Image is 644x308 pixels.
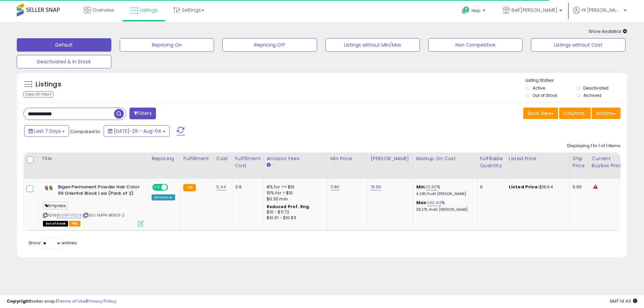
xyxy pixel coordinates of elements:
div: Listed Price [509,155,567,162]
a: Hi [PERSON_NAME] [573,7,627,22]
p: Listing States: [526,77,627,84]
div: seller snap | | [7,298,116,305]
span: 2025-08-12 14:43 GMT [609,298,637,304]
span: ON [153,185,161,190]
a: 11.86 [330,184,340,190]
div: 0.00 [573,184,584,190]
div: 0 [480,184,501,190]
span: Help [472,8,481,13]
span: Show Analytics [589,28,627,35]
a: 140.63 [428,199,441,206]
div: [PERSON_NAME] [371,155,411,162]
button: Repricing Off [222,38,317,52]
button: Deactivated & In Stock [17,55,111,68]
button: Filters [129,108,156,119]
b: Listed Price: [509,184,539,190]
div: ASIN: [43,184,144,226]
span: Hi [PERSON_NAME] [582,7,622,13]
div: Amazon Fees [267,155,325,162]
img: 41fyVyOK-6L._SL40_.jpg [43,184,56,192]
button: Listings without Cost [531,38,626,52]
span: Empress [43,202,68,209]
small: Amazon Fees. [267,162,271,168]
div: Current Buybox Price [592,155,626,169]
a: 5.44 [216,184,226,190]
th: The percentage added to the cost of goods (COGS) that forms the calculator for Min & Max prices. [413,152,477,179]
button: [DATE]-29 - Aug-04 [104,125,170,137]
button: Last 7 Days [24,125,69,137]
div: Repricing [152,155,177,162]
b: Min: [416,184,426,190]
div: Cost [216,155,229,162]
div: Fulfillable Quantity [480,155,503,169]
div: 15% for > $10 [267,190,322,196]
small: FBA [183,184,196,191]
button: Listings without Min/Max [325,38,420,52]
div: Min Price [330,155,365,162]
p: 6.24% Profit [PERSON_NAME] [416,192,472,196]
label: Archived [583,93,601,98]
span: [DATE]-29 - Aug-04 [114,128,161,134]
p: 38.27% Profit [PERSON_NAME] [416,207,472,212]
a: Privacy Policy [87,298,116,304]
b: Max: [416,199,428,206]
div: $0.30 min [267,196,322,202]
span: FBA [69,221,80,227]
label: Out of Stock [533,93,557,98]
span: Bell'[PERSON_NAME] [512,7,557,13]
b: Bigen Permanent Powder Hair Color 59 Oriental Black 1 ea (Pack of 2) [58,184,140,198]
a: 19.99 [371,184,381,190]
div: Fulfillment Cost [235,155,261,169]
div: % [416,200,472,212]
span: Compared to: [70,128,101,135]
button: Actions [592,108,621,119]
button: Default [17,38,111,52]
span: Overview [92,7,114,13]
span: Last 7 Days [34,128,61,134]
div: Title [41,155,146,162]
strong: Copyright [7,298,31,304]
span: Columns [563,110,585,117]
span: | SKU: EMPR-BIG59-2 [83,212,124,218]
button: Save View [523,108,558,119]
div: 3.9 [235,184,259,190]
div: Amazon AI [152,194,175,200]
button: Columns [559,108,591,119]
a: 13.60 [426,184,437,190]
span: All listings that are currently out of stock and unavailable for purchase on Amazon [43,221,68,227]
label: Active [533,85,545,91]
a: Help [457,1,492,22]
span: OFF [167,185,178,190]
div: Markup on Cost [416,155,474,162]
div: Fulfillment [183,155,210,162]
a: B00NFV7CCA [57,212,82,218]
div: $10.01 - $10.83 [267,215,322,221]
div: Displaying 1 to 1 of 1 items [567,143,621,149]
div: 8% for <= $10 [267,184,322,190]
button: Non Competitive [428,38,523,52]
a: Terms of Use [57,298,86,304]
span: Show: entries [29,240,77,246]
div: $19.64 [509,184,565,190]
button: Repricing On [120,38,214,52]
h5: Listings [36,80,61,89]
span: Listings [140,7,158,13]
div: Ship Price [573,155,586,169]
label: Deactivated [583,85,608,91]
div: $10 - $11.72 [267,209,322,215]
i: Get Help [462,6,470,14]
div: % [416,184,472,196]
div: Clear All Filters [23,91,53,98]
b: Reduced Prof. Rng. [267,204,311,209]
